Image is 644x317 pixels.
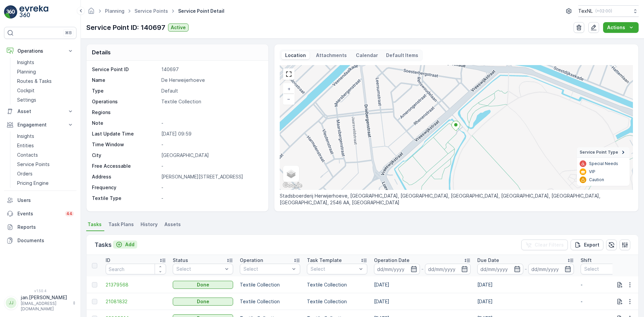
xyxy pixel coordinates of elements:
p: Free Accessable [92,163,159,169]
p: Service Points [17,161,50,168]
p: Task Template [307,257,342,264]
p: Textile Collection [240,281,300,288]
a: 21379568 [106,281,166,288]
p: Textile Collection [161,98,261,105]
p: Planning [17,68,36,75]
p: Cockpit [17,87,35,94]
p: Export [584,242,599,248]
p: jan.[PERSON_NAME] [21,294,69,301]
a: Open this area in Google Maps (opens a new window) [281,181,304,190]
button: Done [173,281,233,289]
a: Layers [284,166,299,181]
a: Pricing Engine [14,178,76,188]
p: [EMAIL_ADDRESS][DOMAIN_NAME] [21,301,69,312]
input: dd/mm/yyyy [425,264,471,274]
img: logo [4,5,17,19]
p: Textile Collection [307,298,367,305]
p: Events [17,210,61,217]
p: Location [284,52,307,59]
p: Clear Filters [535,242,564,248]
p: Operation Date [374,257,410,264]
p: TexNL [578,8,593,14]
p: Done [197,298,209,305]
p: - [581,298,641,305]
span: v 1.50.4 [4,289,76,293]
p: Time Window [92,141,159,148]
div: JJ [6,298,16,308]
p: Select [584,266,631,272]
p: Status [173,257,188,264]
button: Add [113,241,137,249]
p: - [161,195,261,202]
input: dd/mm/yyyy [528,264,574,274]
span: Service Point Type [580,150,618,155]
p: - [525,265,527,273]
a: Planning [105,8,124,14]
div: Toggle Row Selected [92,299,97,304]
span: Service Point Detail [177,8,226,14]
p: Caution [589,177,604,182]
p: [PERSON_NAME][STREET_ADDRESS] [161,173,261,180]
p: Insights [17,133,34,140]
p: Documents [17,237,74,244]
p: City [92,152,159,159]
span: Assets [164,221,181,228]
p: - [161,163,261,169]
span: + [287,86,290,92]
td: [DATE] [371,276,474,293]
button: Clear Filters [521,240,568,250]
span: − [287,96,290,102]
a: Orders [14,169,76,178]
input: Search [106,264,166,274]
p: Service Point ID: 140697 [86,22,165,33]
a: Service Points [135,8,168,14]
p: Textile Collection [307,281,367,288]
p: - [161,184,261,191]
p: Reports [17,224,74,230]
p: Stadsboerderij Herwijerhoeve, [GEOGRAPHIC_DATA], [GEOGRAPHIC_DATA], [GEOGRAPHIC_DATA], [GEOGRAPHI... [280,193,633,206]
a: Routes & Tasks [14,76,76,86]
p: - [421,265,424,273]
p: Frequency [92,184,159,191]
a: Service Points [14,160,76,169]
p: - [161,141,261,148]
p: Select [244,266,290,272]
p: Settings [17,97,36,103]
a: Homepage [88,10,95,15]
td: [DATE] [474,293,577,310]
a: Settings [14,95,76,105]
p: Name [92,77,159,84]
button: Done [173,298,233,306]
a: Insights [14,58,76,67]
p: Contacts [17,152,38,158]
a: Contacts [14,150,76,160]
p: Default [161,88,261,94]
td: [DATE] [474,276,577,293]
p: [GEOGRAPHIC_DATA] [161,152,261,159]
p: Actions [607,24,625,31]
p: Add [125,241,135,248]
p: Note [92,120,159,126]
p: Users [17,197,74,204]
a: 21081832 [106,298,166,305]
p: Insights [17,59,34,66]
button: Operations [4,44,76,58]
p: 44 [66,211,72,216]
td: [DATE] [371,293,474,310]
p: Entities [17,142,34,149]
p: Engagement [17,121,63,128]
a: View Fullscreen [284,69,294,79]
a: Reports [4,220,76,234]
button: Actions [603,22,639,33]
p: Operations [92,98,159,105]
button: TexNL(+02:00) [578,5,639,17]
p: Service Point ID [92,66,159,73]
button: Active [168,23,189,32]
button: JJjan.[PERSON_NAME][EMAIL_ADDRESS][DOMAIN_NAME] [4,294,76,312]
a: Events44 [4,207,76,220]
input: dd/mm/yyyy [477,264,523,274]
p: Details [92,48,111,56]
p: Active [171,24,186,31]
a: Planning [14,67,76,76]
